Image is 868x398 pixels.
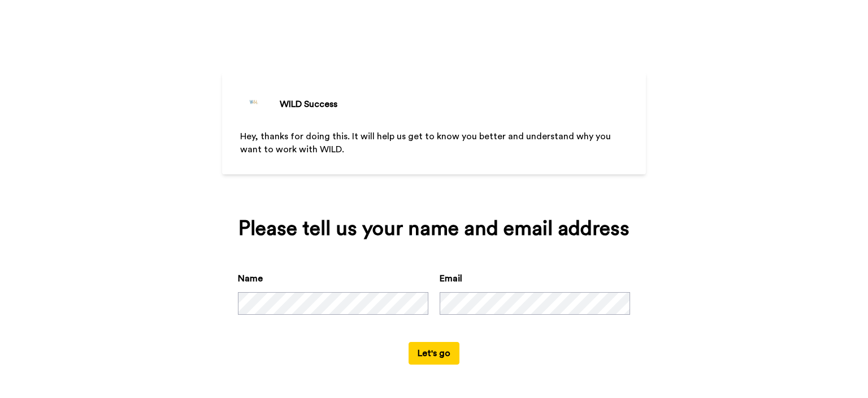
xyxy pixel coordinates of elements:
[238,217,630,240] div: Please tell us your name and email address
[240,132,613,154] span: Hey, thanks for doing this. It will help us get to know you better and understand why you want to...
[440,272,462,285] label: Email
[409,342,459,365] button: Let's go
[238,272,263,285] label: Name
[280,97,337,111] div: WILD Success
